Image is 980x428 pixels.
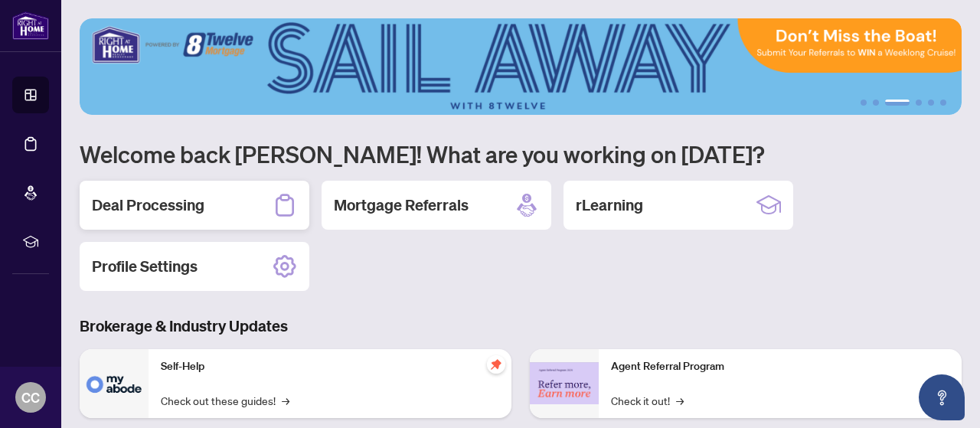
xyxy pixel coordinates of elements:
button: 5 [928,100,934,106]
span: → [676,392,684,409]
span: → [282,392,289,409]
span: pushpin [487,355,505,374]
span: CC [21,387,40,408]
img: logo [12,11,49,40]
a: Check out these guides!→ [161,392,289,409]
h2: rLearning [576,194,643,216]
h3: Brokerage & Industry Updates [80,315,962,337]
button: 6 [940,100,946,106]
a: Check it out!→ [611,392,684,409]
button: 4 [916,100,922,106]
button: Open asap [919,374,965,420]
h2: Mortgage Referrals [334,194,469,216]
button: 2 [873,100,879,106]
img: Slide 2 [80,18,962,115]
h2: Profile Settings [92,256,198,277]
h2: Deal Processing [92,194,204,216]
p: Agent Referral Program [611,358,949,375]
p: Self-Help [161,358,499,375]
img: Self-Help [80,349,149,418]
button: 1 [861,100,867,106]
button: 3 [885,100,910,106]
img: Agent Referral Program [530,362,599,404]
h1: Welcome back [PERSON_NAME]! What are you working on [DATE]? [80,139,962,168]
